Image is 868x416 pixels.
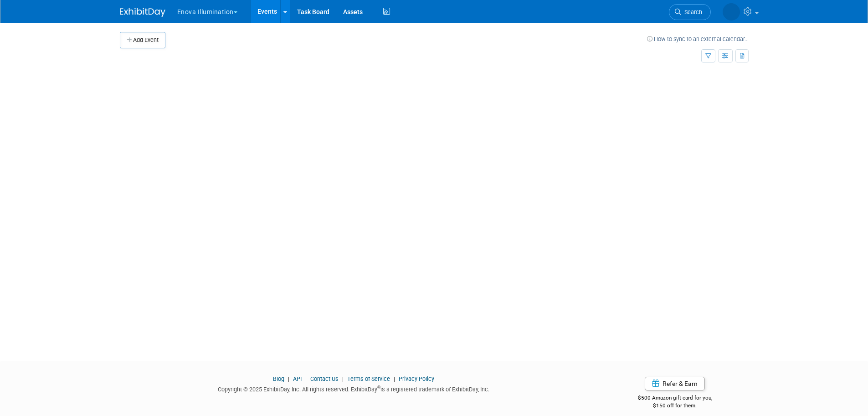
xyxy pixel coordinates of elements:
[310,375,339,382] a: Contact Us
[293,375,302,382] a: API
[273,375,284,382] a: Blog
[377,385,380,390] sup: ®
[601,402,749,410] div: $150 off for them.
[681,9,702,16] span: Search
[340,375,346,382] span: |
[645,377,705,390] a: Refer & Earn
[303,375,309,382] span: |
[120,383,588,394] div: Copyright © 2025 ExhibitDay, Inc. All rights reserved. ExhibitDay is a registered trademark of Ex...
[391,375,397,382] span: |
[120,32,165,48] button: Add Event
[120,8,165,17] img: ExhibitDay
[723,3,740,21] img: Sarah Swinick
[601,388,749,409] div: $500 Amazon gift card for you,
[647,36,749,42] a: How to sync to an external calendar...
[286,375,292,382] span: |
[669,4,711,20] a: Search
[399,375,434,382] a: Privacy Policy
[347,375,390,382] a: Terms of Service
